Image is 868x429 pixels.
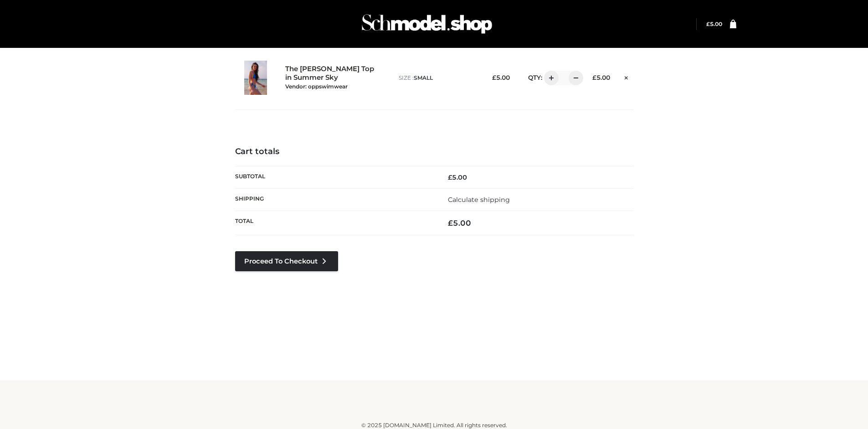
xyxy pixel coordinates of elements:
[706,21,722,27] bdi: 5.00
[448,218,453,227] span: £
[235,211,434,235] th: Total
[706,21,722,27] a: £5.00
[448,218,471,227] bdi: 5.00
[235,147,633,157] h4: Cart totals
[414,74,433,81] span: SMALL
[592,74,610,81] bdi: 5.00
[592,74,596,81] span: £
[235,188,434,211] th: Shipping
[235,251,338,271] a: Proceed to Checkout
[706,21,710,27] span: £
[285,83,348,90] small: Vendor: oppswimwear
[359,6,495,42] img: Schmodel Admin 964
[235,166,434,188] th: Subtotal
[285,65,379,90] a: The [PERSON_NAME] Top in Summer SkyVendor: oppswimwear
[519,71,577,85] div: QTY:
[399,74,477,82] p: size :
[492,74,496,81] span: £
[448,173,452,181] span: £
[448,196,510,204] a: Calculate shipping
[492,74,510,81] bdi: 5.00
[448,173,467,181] bdi: 5.00
[619,71,633,83] a: Remove this item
